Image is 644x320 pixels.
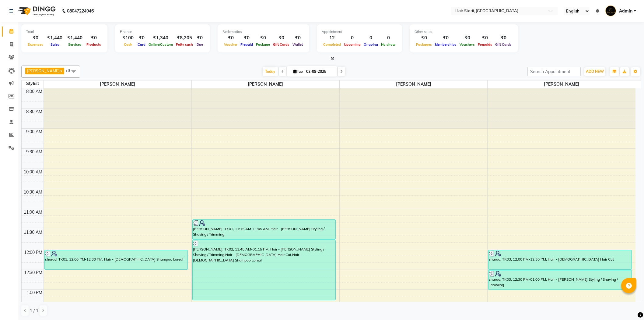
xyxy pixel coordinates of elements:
span: Package [254,42,271,47]
div: 8:00 AM [25,88,44,95]
span: Upcoming [342,42,362,47]
div: 0 [342,34,362,41]
div: ₹0 [239,34,254,41]
span: Vouchers [458,42,476,47]
div: ₹0 [415,34,433,41]
span: Services [67,42,83,47]
div: ₹0 [291,34,304,41]
span: Gift Cards [494,42,513,47]
div: sharad, TK03, 12:00 PM-12:30 PM, Hair - [DEMOGRAPHIC_DATA] Shampoo Loreal [45,250,187,269]
span: Sales [49,42,61,47]
span: Online/Custom [147,42,174,47]
span: Completed [322,42,342,47]
div: Stylist [22,80,44,87]
div: 12:00 PM [23,249,44,256]
span: [PERSON_NAME] [27,68,60,73]
span: Memberships [433,42,458,47]
div: ₹1,440 [65,34,85,41]
button: ADD NEW [584,67,605,76]
span: Prepaids [476,42,494,47]
span: [PERSON_NAME] [488,80,635,88]
div: 10:30 AM [23,189,44,195]
div: ₹0 [476,34,494,41]
span: Voucher [222,42,239,47]
span: Prepaid [239,42,254,47]
span: Admin [619,8,632,14]
span: Cash [122,42,134,47]
img: Admin [605,5,616,16]
span: Packages [415,42,433,47]
div: 12 [322,34,342,41]
div: ₹100 [120,34,136,41]
div: [PERSON_NAME], TK01, 11:15 AM-11:45 AM, Hair - [PERSON_NAME] Styling / Shaving / Trimming [193,220,335,239]
div: Appointment [322,29,397,34]
div: ₹1,340 [147,34,174,41]
div: ₹0 [458,34,476,41]
span: [PERSON_NAME] [192,80,339,88]
span: [PERSON_NAME] [44,80,191,88]
span: +3 [65,68,75,73]
div: ₹0 [85,34,103,41]
div: Redemption [222,29,304,34]
img: logo [16,2,57,20]
div: Finance [120,29,205,34]
div: ₹0 [222,34,239,41]
div: sharad, TK03, 12:00 PM-12:30 PM, Hair - [DEMOGRAPHIC_DATA] Hair Cut [488,250,632,269]
div: ₹0 [271,34,291,41]
div: 11:30 AM [23,229,44,236]
div: [PERSON_NAME], TK02, 11:45 AM-01:15 PM, Hair - [PERSON_NAME] Styling / Shaving / Trimming,Hair - ... [193,240,335,300]
input: Search Appointment [527,67,581,76]
div: 9:30 AM [25,149,44,155]
div: 1:00 PM [25,290,44,296]
div: ₹0 [26,34,45,41]
span: Card [136,42,147,47]
span: Expenses [26,42,45,47]
span: 1 / 1 [30,308,38,314]
span: Gift Cards [271,42,291,47]
a: x [60,68,62,73]
span: Due [195,42,205,47]
div: 10:00 AM [23,169,44,175]
div: 11:00 AM [23,209,44,215]
iframe: chat widget [618,296,638,314]
span: No show [380,42,397,47]
div: 8:30 AM [25,108,44,115]
div: sharad, TK03, 12:30 PM-01:00 PM, Hair - [PERSON_NAME] Styling / Shaving / Trimming [488,270,632,290]
span: Today [263,67,278,76]
div: 0 [362,34,380,41]
div: ₹0 [494,34,513,41]
span: Products [85,42,103,47]
b: 08047224946 [67,2,94,20]
div: ₹0 [194,34,205,41]
div: 9:00 AM [25,129,44,135]
input: 2025-09-02 [304,67,335,76]
div: 12:30 PM [23,269,44,276]
div: ₹1,440 [45,34,65,41]
div: ₹0 [433,34,458,41]
div: ₹0 [254,34,271,41]
div: ₹0 [136,34,147,41]
span: Petty cash [174,42,194,47]
div: ₹8,205 [174,34,194,41]
div: 0 [380,34,397,41]
span: Tue [292,69,304,74]
div: Total [26,29,103,34]
span: [PERSON_NAME] [340,80,487,88]
span: Wallet [291,42,304,47]
div: Other sales [415,29,513,34]
span: Ongoing [362,42,380,47]
span: ADD NEW [586,69,604,74]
